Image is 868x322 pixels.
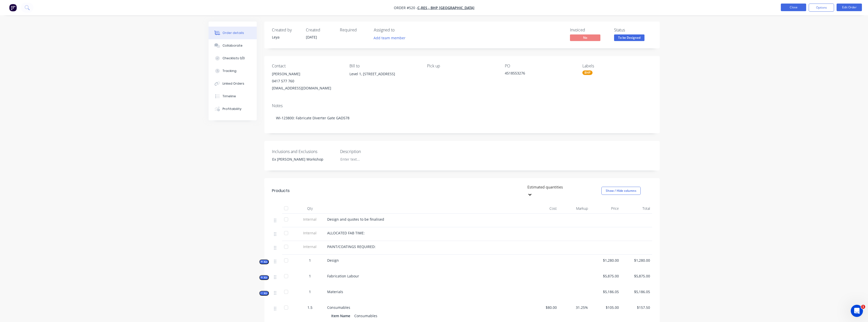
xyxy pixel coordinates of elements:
[272,78,341,85] div: 0417 577 760
[223,94,236,99] div: Timeline
[272,188,290,194] div: Products
[349,70,419,87] div: Level 1, [STREET_ADDRESS]
[614,34,644,41] span: To be Designed
[349,64,419,68] div: Bill to
[505,70,568,78] div: 4518553276
[570,34,600,41] span: No
[837,4,862,11] button: Edit Order
[261,260,267,264] span: Kit
[623,289,650,294] span: $5,186.05
[623,258,650,263] span: $1,280.00
[272,148,335,155] label: Inclusions and Exclusions
[223,43,243,48] div: Collaborate
[349,70,419,78] div: Level 1, [STREET_ADDRESS]
[306,35,317,40] span: [DATE]
[352,312,379,319] div: Consumables
[327,289,343,294] span: Materials
[614,28,652,32] div: Status
[528,203,559,214] div: Cost
[327,305,350,310] span: Consumables
[592,305,619,310] span: $105.00
[327,217,384,222] span: Design and quotes to be finalised
[340,148,403,155] label: Description
[590,203,621,214] div: Price
[570,28,608,32] div: Invoiced
[327,244,376,249] span: PAINT/COATINGS REQUIRED:
[374,34,408,41] button: Add team member
[261,291,267,295] span: Kit
[223,56,245,61] div: Checklists 0/0
[614,34,644,42] button: To be Designed
[327,258,339,263] span: Design
[272,85,341,92] div: [EMAIL_ADDRESS][DOMAIN_NAME]
[307,305,312,310] span: 1.5
[259,275,269,280] button: Kit
[261,276,267,279] span: Kit
[272,64,341,68] div: Contact
[209,52,257,65] button: Checklists 0/0
[781,4,806,11] button: Close
[309,273,311,279] span: 1
[331,312,352,319] div: Item Name
[623,305,650,310] span: $157.50
[297,244,323,249] span: Internal
[223,107,242,111] div: Profitability
[861,305,865,309] span: 1
[582,70,593,75] div: BHP
[268,156,331,163] div: Ex [PERSON_NAME] Workshop
[561,305,588,310] span: 31.25%
[592,273,619,279] span: $5,875.00
[327,231,365,235] span: ALLOCATED FAB TIME:
[582,64,652,68] div: Labels
[259,259,269,264] button: Kit
[592,289,619,294] span: $5,186.05
[209,27,257,39] button: Order details
[295,203,325,214] div: Qty
[309,289,311,294] span: 1
[209,39,257,52] button: Collaborate
[559,203,590,214] div: Markup
[505,64,574,68] div: PO
[272,110,652,126] div: WI-123800: Fabricate Diverter Gate GAD578
[530,305,557,310] span: $80.00
[209,77,257,90] button: Linked Orders
[297,230,323,236] span: Internal
[272,28,300,32] div: Created by
[371,34,408,41] button: Add team member
[309,258,311,263] span: 1
[223,81,244,86] div: Linked Orders
[621,203,652,214] div: Total
[272,70,341,78] div: [PERSON_NAME]
[259,291,269,296] button: Kit
[209,103,257,115] button: Profitability
[297,217,323,222] span: Internal
[223,69,236,73] div: Tracking
[592,258,619,263] span: $1,280.00
[327,274,359,278] span: Fabrication Labour
[623,273,650,279] span: $5,875.00
[340,28,368,32] div: Required
[209,65,257,77] button: Tracking
[223,31,244,35] div: Order details
[272,34,300,40] div: Leya
[272,103,652,108] div: Notes
[306,28,334,32] div: Created
[601,187,641,195] button: Show / Hide columns
[272,70,341,92] div: [PERSON_NAME]0417 577 760[EMAIL_ADDRESS][DOMAIN_NAME]
[417,5,474,10] a: C-RES - BHP [GEOGRAPHIC_DATA]
[209,90,257,103] button: Timeline
[394,5,417,10] span: Order #520 -
[427,64,496,68] div: Pick up
[374,28,424,32] div: Assigned to
[809,4,834,12] button: Options
[851,305,863,317] iframe: Intercom live chat
[9,4,17,11] img: Factory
